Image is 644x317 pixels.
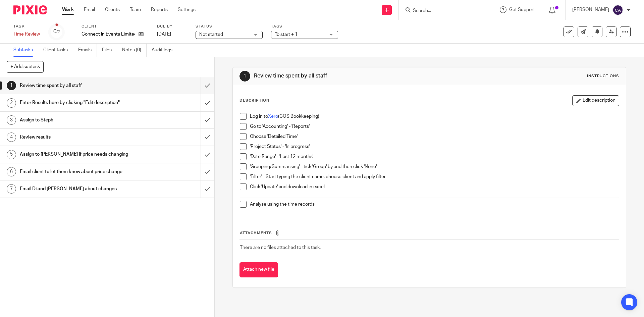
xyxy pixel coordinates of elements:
[7,115,16,125] div: 3
[7,81,16,90] div: 1
[20,132,136,142] h1: Review results
[587,73,619,79] div: Instructions
[271,24,338,29] label: Tags
[240,245,321,250] span: There are no files attached to this task.
[7,133,16,142] div: 4
[20,115,136,125] h1: Assign to Steph
[157,24,187,29] label: Due by
[509,7,535,12] span: Get Support
[196,24,263,29] label: Status
[82,24,149,29] label: Client
[20,167,136,177] h1: Email client to let them know about price change
[572,6,609,13] p: [PERSON_NAME]
[56,30,60,34] small: /7
[7,61,44,72] button: + Add subtask
[254,72,444,80] h1: Review time spent by all staff
[82,31,135,38] p: Connect In Events Limited
[152,44,177,57] a: Audit logs
[7,98,16,108] div: 2
[412,8,473,14] input: Search
[13,44,38,57] a: Subtasks
[250,143,619,150] p: 'Project Status' - 'In progress'
[178,6,196,13] a: Settings
[239,262,278,277] button: Attach new file
[7,167,16,176] div: 6
[78,44,97,57] a: Emails
[250,113,619,120] p: Log in to (COS Bookkeeping)
[13,31,40,38] div: Time Review
[20,98,136,108] h1: Enter Results here by clicking "Edit description"
[43,44,73,57] a: Client tasks
[268,114,278,119] a: Xero
[13,24,40,29] label: Task
[151,6,168,13] a: Reports
[250,163,619,170] p: 'Grouping/Summarising' - tick 'Group' by and then click 'None'
[239,98,269,103] p: Description
[199,32,223,37] span: Not started
[250,153,619,160] p: 'Date Range' - 'Last 12 months'
[250,133,619,140] p: Choose 'Detailed Time'
[62,6,74,13] a: Work
[122,44,147,57] a: Notes (0)
[102,44,117,57] a: Files
[7,150,16,159] div: 5
[612,5,623,15] img: svg%3E
[20,184,136,194] h1: Email Di and [PERSON_NAME] about changes
[240,231,272,235] span: Attachments
[239,71,250,82] div: 1
[7,184,16,194] div: 7
[275,32,298,37] span: To start + 1
[13,5,47,14] img: Pixie
[20,149,136,159] h1: Assign to [PERSON_NAME] if price needs changing
[250,123,619,130] p: Go to 'Accounting' - 'Reports'
[250,173,619,180] p: 'Filter' - Start typing the client name, choose client and apply filter
[157,32,171,37] span: [DATE]
[250,183,619,190] p: Click 'Update' and download in excel
[53,28,60,36] div: 0
[130,6,141,13] a: Team
[250,201,619,208] p: Analyse using the time records
[572,95,619,106] button: Edit description
[84,6,95,13] a: Email
[20,81,136,91] h1: Review time spent by all staff
[105,6,120,13] a: Clients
